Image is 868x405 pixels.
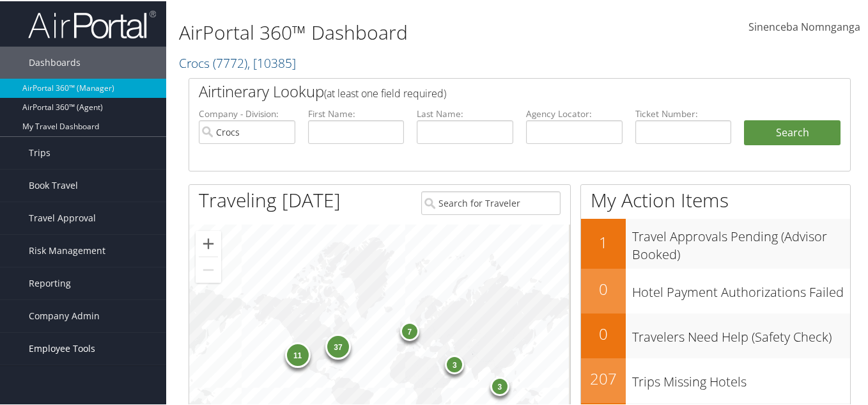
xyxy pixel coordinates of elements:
[490,376,509,395] div: 3
[29,234,105,266] span: Risk Management
[421,190,561,214] input: Search for Traveler
[748,19,860,33] span: Sinenceba Nomnganga
[29,266,71,298] span: Reporting
[199,106,295,119] label: Company - Division:
[581,357,850,402] a: 207Trips Missing Hotels
[744,119,841,145] button: Search
[581,230,626,252] h2: 1
[581,367,626,388] h2: 207
[445,354,464,373] div: 3
[179,53,296,70] a: Crocs
[324,85,446,99] span: (at least one field required)
[400,321,419,340] div: 7
[199,186,341,212] h1: Traveling [DATE]
[196,256,221,282] button: Zoom out
[199,79,786,101] h2: Airtinerary Lookup
[581,218,850,267] a: 1Travel Approvals Pending (Advisor Booked)
[635,106,732,119] label: Ticket Number:
[29,201,96,233] span: Travel Approval
[28,8,156,38] img: airportal-logo.png
[29,45,81,77] span: Dashboards
[308,106,405,119] label: First Name:
[581,277,626,299] h2: 0
[179,18,633,45] h1: AirPortal 360™ Dashboard
[196,230,221,255] button: Zoom in
[29,168,78,200] span: Book Travel
[632,276,850,300] h3: Hotel Payment Authorizations Failed
[748,6,860,46] a: Sinenceba Nomnganga
[325,333,351,358] div: 37
[526,106,623,119] label: Agency Locator:
[29,331,95,363] span: Employee Tools
[29,136,50,168] span: Trips
[247,53,296,70] span: , [ 10385 ]
[581,186,850,212] h1: My Action Items
[581,267,850,312] a: 0Hotel Payment Authorizations Failed
[581,312,850,357] a: 0Travelers Need Help (Safety Check)
[581,322,626,344] h2: 0
[213,53,247,70] span: ( 7772 )
[29,299,100,331] span: Company Admin
[632,321,850,345] h3: Travelers Need Help (Safety Check)
[417,106,513,119] label: Last Name:
[632,220,850,262] h3: Travel Approvals Pending (Advisor Booked)
[285,340,311,366] div: 11
[632,365,850,390] h3: Trips Missing Hotels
